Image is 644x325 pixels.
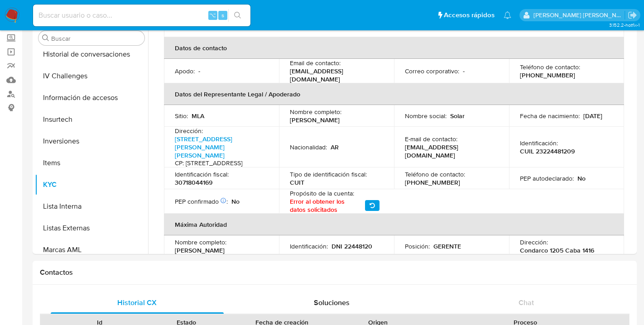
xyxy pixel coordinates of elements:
[35,130,148,152] button: Inversiones
[405,242,430,250] p: Posición :
[228,9,247,22] button: search-icon
[35,43,148,65] button: Historial de conversaciones
[221,11,224,19] span: s
[520,112,580,120] p: Fecha de nacimiento :
[236,22,238,30] p: -
[405,178,460,186] p: [PHONE_NUMBER]
[164,214,624,235] th: Máxima Autoridad
[51,34,141,43] input: Buscar
[198,67,200,75] p: -
[175,112,188,120] p: Sitio :
[117,297,157,308] span: Historial CX
[290,170,367,178] p: Tipo de identificación fiscal :
[175,197,228,206] p: PEP confirmado :
[175,159,264,167] h4: CP: [STREET_ADDRESS]
[520,139,558,147] p: Identificación :
[628,10,637,20] a: Salir
[175,134,232,160] a: [STREET_ADDRESS][PERSON_NAME][PERSON_NAME]
[433,242,461,250] p: GERENTE
[175,246,225,254] p: [PERSON_NAME]
[175,178,212,186] p: 30718044169
[164,83,624,105] th: Datos del Representante Legal / Apoderado
[520,174,574,182] p: PEP autodeclarado :
[405,135,457,143] p: E-mail de contacto :
[175,127,203,135] p: Dirección :
[175,238,226,246] p: Nombre completo :
[463,67,465,75] p: -
[209,11,216,19] span: ⌥
[290,197,361,214] span: Error al obtener los datos solicitados
[290,178,304,186] p: CUIT
[520,63,580,71] p: Teléfono de contacto :
[444,10,495,20] span: Accesos rápidos
[520,71,575,79] p: [PHONE_NUMBER]
[519,297,534,308] span: Chat
[290,143,327,151] p: Nacionalidad :
[35,65,148,87] button: IV Challenges
[40,268,630,277] h1: Contactos
[405,170,465,178] p: Teléfono de contacto :
[290,59,341,67] p: Email de contacto :
[35,196,148,217] button: Lista Interna
[331,143,339,151] p: AR
[405,112,447,120] p: Nombre social :
[520,246,594,254] p: Condarco 1205 Caba 1416
[520,238,548,246] p: Dirección :
[450,112,465,120] p: Solar
[314,297,350,308] span: Soluciones
[290,116,340,124] p: [PERSON_NAME]
[175,67,195,75] p: Apodo :
[33,10,250,21] input: Buscar usuario o caso...
[290,67,380,83] p: [EMAIL_ADDRESS][DOMAIN_NAME]
[405,67,459,75] p: Correo corporativo :
[577,174,586,182] p: No
[192,112,204,120] p: MLA
[175,22,233,30] p: Ingresos mensuales :
[35,152,148,174] button: Items
[520,147,575,155] p: CUIL 23224481209
[231,197,240,206] p: No
[405,143,495,159] p: [EMAIL_ADDRESS][DOMAIN_NAME]
[35,174,148,196] button: KYC
[332,242,372,250] p: DNI 22448120
[35,239,148,261] button: Marcas AML
[609,21,639,29] span: 3.152.2-hotfix-1
[35,87,148,109] button: Información de accesos
[290,189,354,197] p: Propósito de la cuenta :
[35,109,148,130] button: Insurtech
[533,11,625,19] p: rene.vale@mercadolibre.com
[35,217,148,239] button: Listas Externas
[164,37,624,59] th: Datos de contacto
[42,34,49,42] button: Buscar
[290,108,341,116] p: Nombre completo :
[290,242,328,250] p: Identificación :
[175,170,229,178] p: Identificación fiscal :
[504,11,511,19] a: Notificaciones
[583,112,602,120] p: [DATE]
